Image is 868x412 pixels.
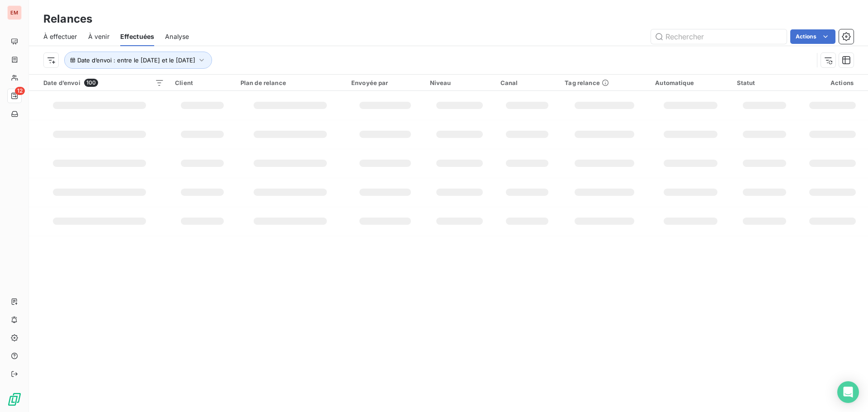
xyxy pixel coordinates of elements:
button: Date d’envoi : entre le [DATE] et le [DATE] [64,52,212,69]
input: Rechercher [651,29,787,44]
h3: Relances [43,11,92,27]
div: Open Intercom Messenger [837,381,859,403]
img: Logo LeanPay [7,392,22,407]
div: EM [7,5,22,20]
div: Statut [737,79,792,86]
div: Actions [803,79,854,86]
div: Niveau [430,79,490,86]
span: Effectuées [120,32,155,41]
span: À venir [88,32,109,41]
div: Date d’envoi [43,79,164,87]
button: Actions [790,29,835,44]
div: Tag relance [565,79,644,86]
span: Client [175,79,193,86]
div: Envoyée par [351,79,419,86]
div: Plan de relance [241,79,340,86]
span: 12 [15,87,25,95]
span: À effectuer [43,32,77,41]
div: Canal [500,79,554,86]
span: Analyse [165,32,189,41]
div: Automatique [655,79,726,86]
span: Date d’envoi : entre le [DATE] et le [DATE] [77,57,195,64]
span: 100 [84,79,98,87]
